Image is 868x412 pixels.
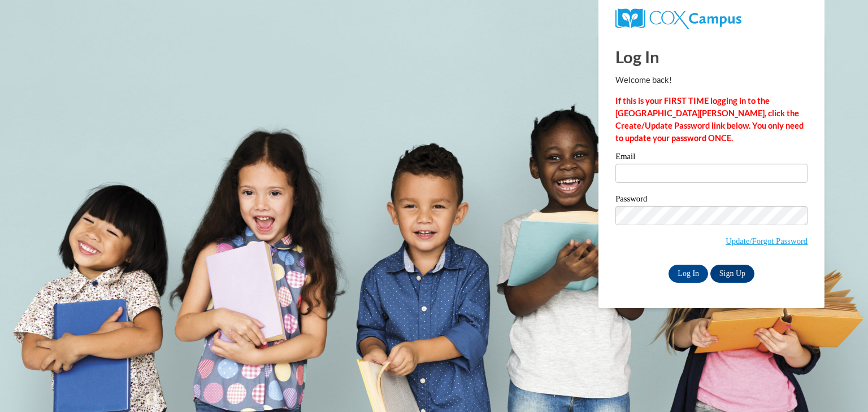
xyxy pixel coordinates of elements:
[615,96,804,143] strong: If this is your FIRST TIME logging in to the [GEOGRAPHIC_DATA][PERSON_NAME], click the Create/Upd...
[710,265,754,283] a: Sign Up
[615,74,808,86] p: Welcome back!
[615,195,808,206] label: Password
[726,236,808,246] a: Update/Forgot Password
[615,8,741,29] img: COX Campus
[669,265,708,283] input: Log In
[615,13,741,23] a: COX Campus
[615,45,808,68] h1: Log In
[615,152,808,164] label: Email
